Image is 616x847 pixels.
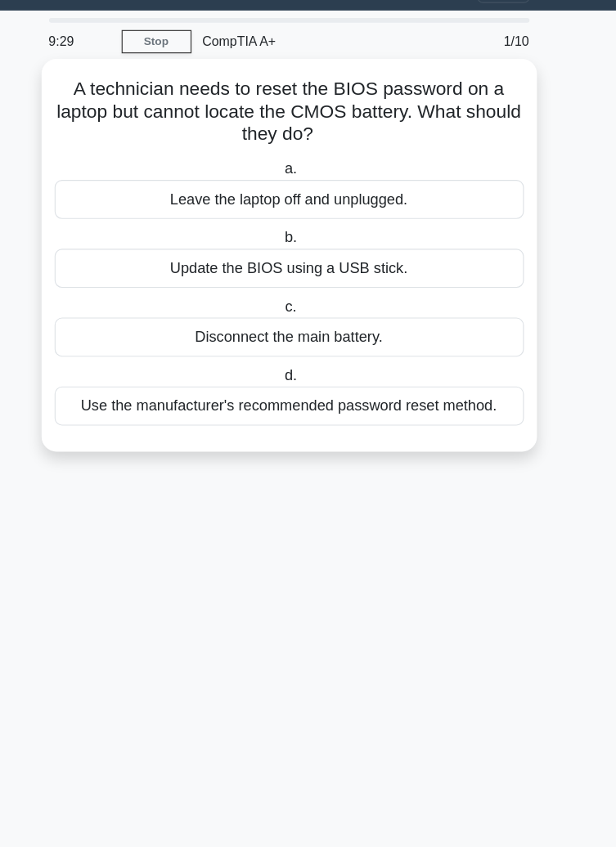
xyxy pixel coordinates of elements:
[102,376,515,410] div: Use the manufacturer's recommended password reset method.
[304,359,315,373] span: d.
[456,56,529,89] div: 1/10
[223,56,456,89] div: CompTIA A+
[161,63,223,83] a: Stop
[102,316,515,350] div: Disconnect the main battery.
[474,7,519,39] button: Toggle navigation
[304,177,315,191] span: a.
[305,298,315,312] span: c.
[101,105,516,165] h5: A technician needs to reset the BIOS password on a laptop but cannot locate the CMOS battery. Wha...
[102,255,515,289] div: Update the BIOS using a USB stick.
[304,238,315,252] span: b.
[88,56,161,89] div: 9:29
[102,195,515,229] div: Leave the laptop off and unplugged.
